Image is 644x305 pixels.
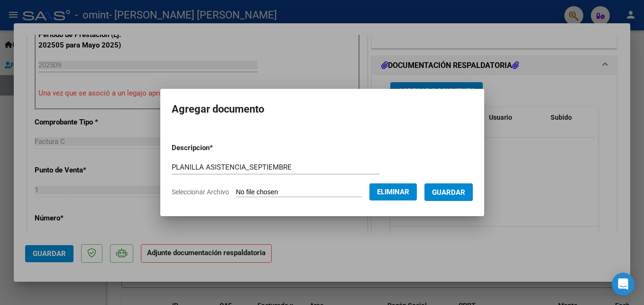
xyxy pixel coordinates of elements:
h2: Agregar documento [172,100,473,118]
span: Eliminar [377,188,409,196]
p: Descripcion [172,143,262,153]
button: Eliminar [369,183,417,200]
span: Seleccionar Archivo [172,188,229,196]
div: Open Intercom Messenger [612,273,635,295]
button: Guardar [424,183,473,201]
span: Guardar [432,188,465,197]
